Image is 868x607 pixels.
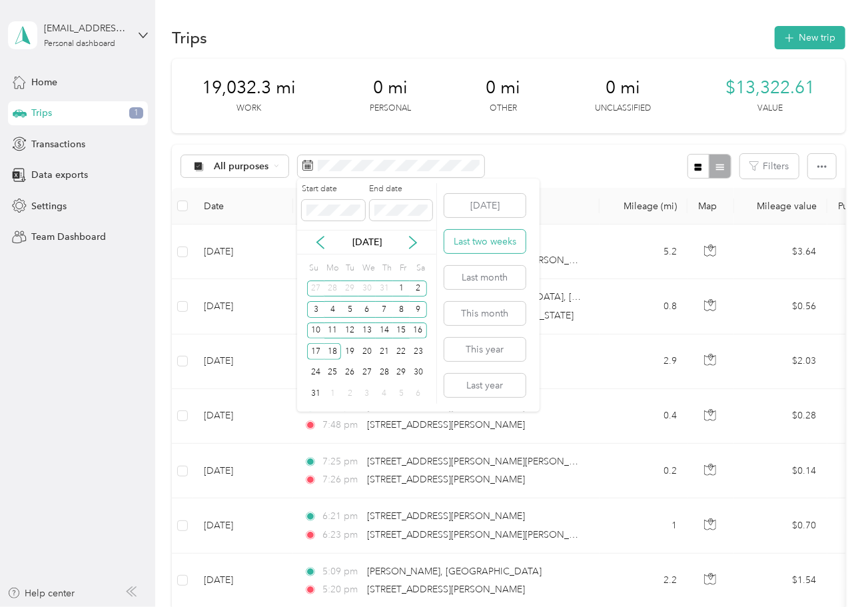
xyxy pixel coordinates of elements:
[600,498,687,553] td: 1
[393,385,410,402] div: 5
[376,281,393,297] div: 31
[370,183,432,195] label: End date
[376,322,393,339] div: 14
[358,385,376,402] div: 3
[31,106,52,120] span: Trips
[307,343,324,360] div: 17
[214,162,269,171] span: All purposes
[307,322,324,339] div: 10
[393,343,410,360] div: 22
[444,374,526,397] button: Last year
[324,322,342,339] div: 11
[341,281,358,297] div: 29
[444,194,526,217] button: [DATE]
[600,188,687,225] th: Mileage (mi)
[414,259,427,278] div: Sa
[341,343,358,360] div: 19
[193,498,293,553] td: [DATE]
[323,454,361,469] span: 7:25 pm
[376,301,393,318] div: 7
[307,364,324,381] div: 24
[358,322,376,339] div: 13
[341,364,358,381] div: 26
[596,103,651,115] p: Unclassified
[31,75,57,89] span: Home
[323,509,361,524] span: 6:21 pm
[324,364,342,381] div: 25
[775,26,845,49] button: New trip
[367,401,526,412] span: [STREET_ADDRESS][PERSON_NAME]
[202,77,296,99] span: 19,032.3 mi
[358,301,376,318] div: 6
[339,235,395,249] p: [DATE]
[358,364,376,381] div: 27
[193,188,293,225] th: Date
[367,510,526,522] span: [STREET_ADDRESS][PERSON_NAME]
[793,532,868,607] iframe: Everlance-gr Chat Button Frame
[44,21,127,35] div: [EMAIL_ADDRESS][DOMAIN_NAME]
[367,566,542,577] span: [PERSON_NAME], [GEOGRAPHIC_DATA]
[341,385,358,402] div: 2
[341,301,358,318] div: 5
[486,77,521,99] span: 0 mi
[444,338,526,361] button: This year
[600,225,687,279] td: 5.2
[410,281,427,297] div: 2
[444,302,526,325] button: This month
[600,444,687,498] td: 0.2
[758,103,783,115] p: Value
[734,498,827,553] td: $0.70
[129,107,143,119] span: 1
[193,225,293,279] td: [DATE]
[376,364,393,381] div: 28
[600,389,687,444] td: 0.4
[397,259,410,278] div: Fr
[687,188,734,225] th: Map
[410,385,427,402] div: 6
[324,385,342,402] div: 1
[323,582,361,597] span: 5:20 pm
[367,474,526,485] span: [STREET_ADDRESS][PERSON_NAME]
[726,77,815,99] span: $13,322.61
[374,77,408,99] span: 0 mi
[307,385,324,402] div: 31
[193,389,293,444] td: [DATE]
[734,444,827,498] td: $0.14
[444,230,526,253] button: Last two weeks
[324,281,342,297] div: 28
[323,528,361,542] span: 6:23 pm
[323,472,361,487] span: 7:26 pm
[31,230,106,244] span: Team Dashboard
[31,199,67,213] span: Settings
[380,259,393,278] div: Th
[410,364,427,381] div: 30
[44,40,115,48] div: Personal dashboard
[734,225,827,279] td: $3.64
[367,584,526,595] span: [STREET_ADDRESS][PERSON_NAME]
[393,281,410,297] div: 1
[302,183,364,195] label: Start date
[600,334,687,389] td: 2.9
[410,343,427,360] div: 23
[323,564,361,579] span: 5:09 pm
[324,343,342,360] div: 18
[172,31,207,45] h1: Trips
[393,301,410,318] div: 8
[393,322,410,339] div: 15
[393,364,410,381] div: 29
[293,188,600,225] th: Locations
[734,334,827,389] td: $2.03
[307,281,324,297] div: 27
[7,586,75,600] button: Help center
[734,188,827,225] th: Mileage value
[376,343,393,360] div: 21
[367,456,600,467] span: [STREET_ADDRESS][PERSON_NAME][PERSON_NAME]
[360,259,376,278] div: We
[324,301,342,318] div: 4
[734,389,827,444] td: $0.28
[367,419,526,430] span: [STREET_ADDRESS][PERSON_NAME]
[410,322,427,339] div: 16
[31,137,85,151] span: Transactions
[323,418,361,432] span: 7:48 pm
